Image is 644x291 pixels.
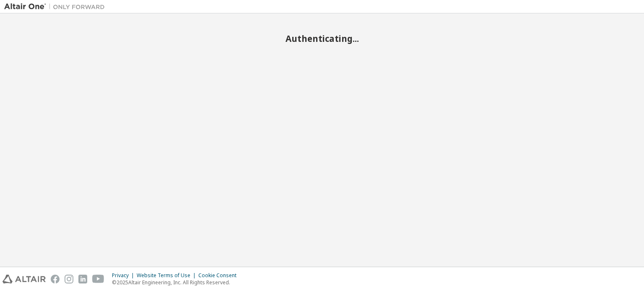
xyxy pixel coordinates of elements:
[92,275,104,283] img: youtube.svg
[112,272,137,279] div: Privacy
[3,275,46,283] img: altair_logo.svg
[4,3,109,11] img: Altair One
[137,272,198,279] div: Website Terms of Use
[65,275,73,283] img: instagram.svg
[198,272,241,279] div: Cookie Consent
[51,275,60,283] img: facebook.svg
[112,279,241,286] p: © 2025 Altair Engineering, Inc. All Rights Reserved.
[4,33,640,44] h2: Authenticating...
[78,275,87,283] img: linkedin.svg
